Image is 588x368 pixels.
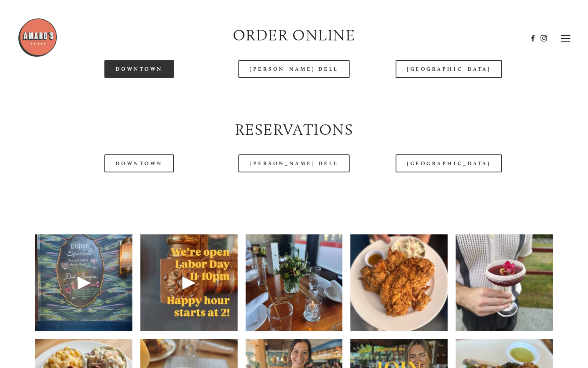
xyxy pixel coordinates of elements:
[35,119,553,141] h2: Reservations
[18,18,58,58] img: Amaro's Table
[456,218,553,348] img: Who else is melting in this heat? 🌺🧊🍹 Come hang out with us and enjoy your favorite perfectly chi...
[238,154,350,172] a: [PERSON_NAME] Dell
[350,218,448,348] img: The classic fried chicken &mdash; Always a stunner. We love bringing this dish to the table &mdas...
[104,154,174,172] a: Downtown
[396,154,502,172] a: [GEOGRAPHIC_DATA]
[246,218,343,348] img: The table is set ✨ we&rsquo;re looking forward to seeing you this weekend! Remember, free parking...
